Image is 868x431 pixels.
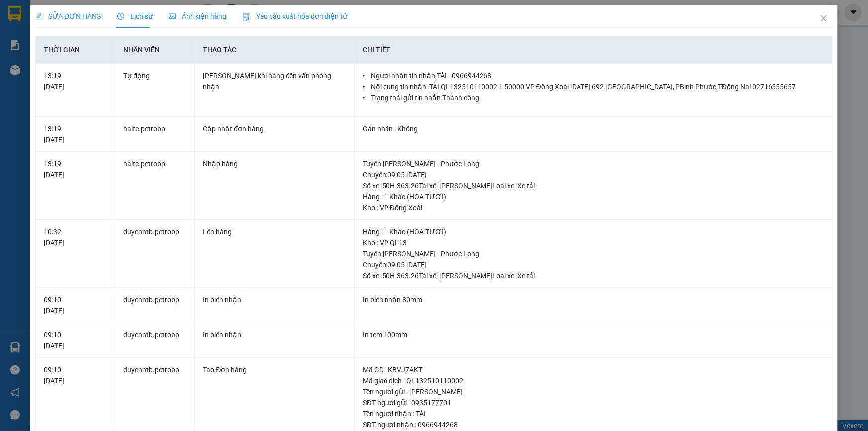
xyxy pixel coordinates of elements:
div: 13:19 [DATE] [44,70,107,92]
td: haitc.petrobp [115,117,195,152]
div: Kho : VP QL13 [363,237,824,248]
div: SĐT người nhận : 0966944268 [363,419,824,430]
div: In biên nhận [203,294,346,305]
div: 09:10 [DATE] [44,364,107,386]
div: 09:10 [DATE] [44,294,107,316]
span: edit [35,13,42,20]
span: clock-circle [117,13,124,20]
span: close [820,14,828,22]
div: Gán nhãn : Không [363,123,824,134]
div: Tạo Đơn hàng [203,364,346,375]
div: Tuyến : [PERSON_NAME] - Phước Long Chuyến: 09:05 [DATE] Số xe: 50H-363.26 Tài xế: [PERSON_NAME] ... [363,248,824,281]
th: Thao tác [195,36,354,64]
li: Trạng thái gửi tin nhắn: Thành công [371,92,824,103]
span: SỬA ĐƠN HÀNG [35,12,101,20]
div: Tên người nhận : TÀI [363,408,824,419]
div: Mã giao dịch : QL132510110002 [363,375,824,386]
div: In tem 100mm [363,329,824,340]
th: Thời gian [36,36,115,64]
th: Chi tiết [355,36,833,64]
div: 10:32 [DATE] [44,226,107,248]
div: Lên hàng [203,226,346,237]
td: Tự động [115,64,195,117]
div: SĐT người gửi : 0935177701 [363,397,824,408]
div: Mã GD : KBVJ7AKT [363,364,824,375]
button: Close [810,5,838,33]
th: Nhân viên [115,36,195,64]
div: Hàng : 1 Khác (HOA TƯƠI) [363,226,824,237]
div: Tên người gửi : [PERSON_NAME] [363,386,824,397]
span: Lịch sử [117,12,153,20]
span: Ảnh kiện hàng [169,12,226,20]
div: Tuyến : [PERSON_NAME] - Phước Long Chuyến: 09:05 [DATE] Số xe: 50H-363.26 Tài xế: [PERSON_NAME] ... [363,158,824,191]
li: Nội dung tin nhắn: TÀI QL132510110002 1 50000 VP Đồng Xoài [DATE] 692 [GEOGRAPHIC_DATA], PBình Ph... [371,81,824,92]
td: duyenntb.petrobp [115,288,195,323]
li: Người nhận tin nhắn: TÀI - 0966944268 [371,70,824,81]
div: 13:19 [DATE] [44,123,107,145]
div: 13:19 [DATE] [44,158,107,180]
div: Kho : VP Đồng Xoài [363,202,824,213]
div: Cập nhật đơn hàng [203,123,346,134]
td: duyenntb.petrobp [115,323,195,358]
div: Nhập hàng [203,158,346,169]
td: duyenntb.petrobp [115,220,195,288]
span: picture [169,13,176,20]
span: Yêu cầu xuất hóa đơn điện tử [242,12,347,20]
img: icon [242,13,250,21]
div: In biên nhận 80mm [363,294,824,305]
td: haitc.petrobp [115,152,195,220]
div: Hàng : 1 Khác (HOA TƯƠI) [363,191,824,202]
div: [PERSON_NAME] khi hàng đến văn phòng nhận [203,70,346,92]
div: 09:10 [DATE] [44,329,107,351]
div: In biên nhận [203,329,346,340]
